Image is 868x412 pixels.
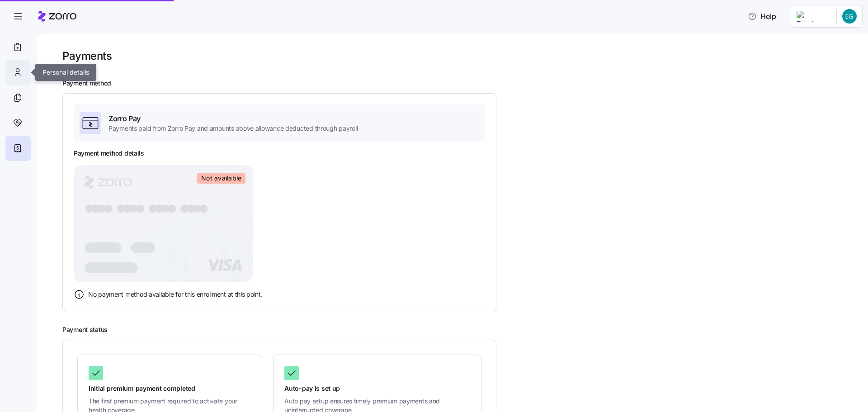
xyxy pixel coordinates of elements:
[104,202,114,215] tspan: ●
[179,202,190,215] tspan: ●
[74,149,144,158] h3: Payment method details
[160,202,171,215] tspan: ●
[198,202,209,215] tspan: ●
[97,202,108,215] tspan: ●
[108,124,358,133] span: Payments paid from Zorro Pay and amounts above allowance deducted through payroll
[88,290,263,299] span: No payment method available for this enrollment at this point.
[62,49,112,63] h1: Payments
[842,9,857,24] img: aa82ffb3186877c4d543c44a4421891c
[148,202,158,215] tspan: ●
[797,11,829,22] img: Employer logo
[741,7,783,25] button: Help
[116,202,127,215] tspan: ●
[186,202,196,215] tspan: ●
[85,202,95,215] tspan: ●
[62,79,855,88] h2: Payment method
[91,202,101,215] tspan: ●
[167,202,177,215] tspan: ●
[284,384,470,393] span: Auto-pay is set up
[129,202,139,215] tspan: ●
[108,113,358,124] span: Zorro Pay
[89,384,251,393] span: Initial premium payment completed
[123,202,133,215] tspan: ●
[192,202,203,215] tspan: ●
[154,202,165,215] tspan: ●
[201,174,241,182] span: Not available
[135,202,146,215] tspan: ●
[62,326,855,334] h2: Payment status
[748,11,776,22] span: Help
